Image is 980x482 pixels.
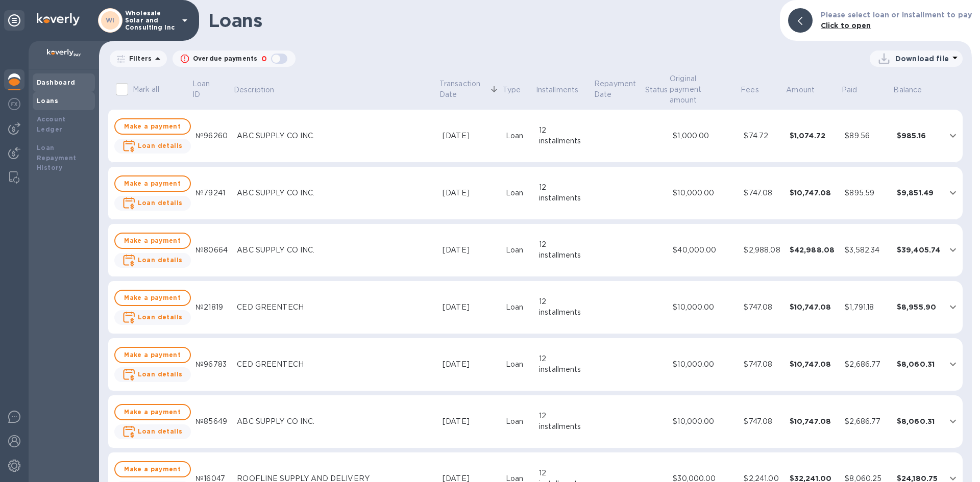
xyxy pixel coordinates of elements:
[114,196,191,211] button: Loan details
[790,359,837,369] div: $10,747.08
[195,131,229,141] div: №96260
[821,21,871,30] b: Click to open
[37,115,66,133] b: Account Ledger
[138,313,183,321] b: Loan details
[945,185,961,200] button: expand row
[539,353,589,375] div: 12 installments
[506,359,531,370] div: Loan
[208,10,772,31] h1: Loans
[945,357,961,372] button: expand row
[124,120,182,133] span: Make a payment
[37,79,76,86] b: Dashboard
[945,242,961,258] button: expand row
[439,79,488,100] p: Transaction Date
[897,245,941,255] div: $39,405.74
[594,79,643,100] span: Repayment Date
[192,79,232,100] span: Loan ID
[4,10,24,31] div: Unpin categories
[133,84,159,95] p: Mark all
[114,290,191,306] button: Make a payment
[539,239,589,261] div: 12 installments
[125,54,152,63] p: Filters
[125,10,176,31] p: Wholesale Solar and Consulting Inc
[261,54,267,64] p: 0
[114,404,191,420] button: Make a payment
[790,302,837,312] div: $10,747.08
[673,245,736,256] div: $40,000.00
[670,73,739,106] span: Original payment amount
[893,85,935,95] span: Balance
[744,188,781,198] div: $747.08
[237,188,434,198] div: ABC SUPPLY CO INC.
[114,310,191,325] button: Loan details
[897,416,941,426] div: $8,060.31
[114,139,191,154] button: Loan details
[539,411,589,432] div: 12 installments
[673,302,736,313] div: $10,000.00
[114,347,191,363] button: Make a payment
[673,188,736,198] div: $10,000.00
[234,85,287,95] span: Description
[645,85,668,95] p: Status
[114,175,191,192] button: Make a payment
[536,85,579,95] p: Installments
[124,406,182,418] span: Make a payment
[237,359,434,370] div: CED GREENTECH
[114,233,191,249] button: Make a payment
[503,85,534,95] span: Type
[439,79,501,100] span: Transaction Date
[37,97,58,105] b: Loans
[897,359,941,369] div: $8,060.31
[37,144,77,172] b: Loan Repayment History
[138,142,183,149] b: Loan details
[536,85,592,95] span: Installments
[506,302,531,313] div: Loan
[893,85,922,95] p: Balance
[539,125,589,146] div: 12 installments
[790,131,837,141] div: $1,074.72
[744,359,781,370] div: $747.08
[173,50,296,67] button: Overdue payments0
[237,131,434,141] div: ABC SUPPLY CO INC.
[790,416,837,426] div: $10,747.08
[897,188,941,198] div: $9,851.49
[744,416,781,427] div: $747.08
[124,463,182,475] span: Make a payment
[195,302,229,313] div: №21819
[443,302,498,313] div: [DATE]
[845,416,888,427] div: $2,686.77
[503,85,521,95] p: Type
[443,245,498,256] div: [DATE]
[195,245,229,256] div: №80664
[237,245,434,256] div: ABC SUPPLY CO INC.
[842,85,871,95] span: Paid
[195,188,229,198] div: №79241
[138,370,183,378] b: Loan details
[790,188,837,198] div: $10,747.08
[506,245,531,256] div: Loan
[506,131,531,141] div: Loan
[845,188,888,198] div: $895.59
[124,235,182,247] span: Make a payment
[673,359,736,370] div: $10,000.00
[786,85,815,95] p: Amount
[741,85,772,95] span: Fees
[193,54,257,63] p: Overdue payments
[945,299,961,315] button: expand row
[138,256,183,264] b: Loan details
[945,128,961,143] button: expand row
[114,461,191,477] button: Make a payment
[124,292,182,304] span: Make a payment
[443,359,498,370] div: [DATE]
[945,414,961,429] button: expand row
[506,188,531,198] div: Loan
[821,11,972,19] b: Please select loan or installment to pay
[845,131,888,141] div: $89.56
[670,73,726,106] p: Original payment amount
[897,302,941,312] div: $8,955.90
[790,245,837,255] div: $42,988.08
[845,302,888,313] div: $1,791.18
[897,131,941,141] div: $985.16
[786,85,828,95] span: Amount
